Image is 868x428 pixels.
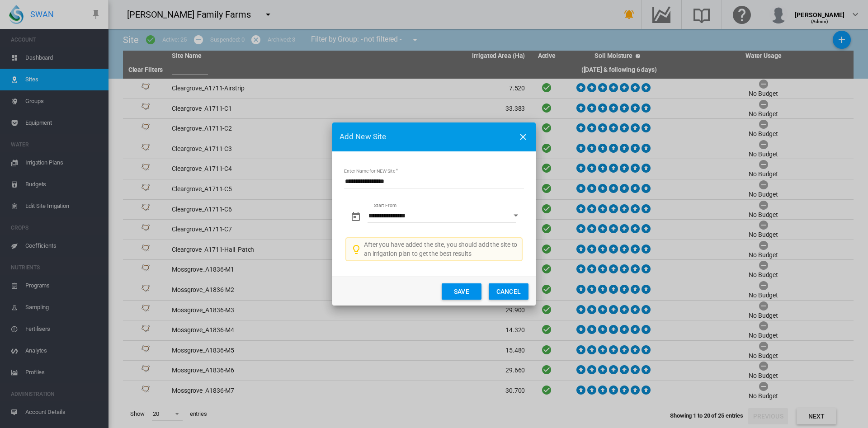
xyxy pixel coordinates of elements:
[340,132,511,142] span: Add New Site
[514,128,532,146] button: icon-close
[489,283,528,300] button: Cancel
[347,208,365,226] button: md-calendar
[364,240,519,258] div: After you have added the site, you should add the site to an irrigation plan to get the best results
[368,209,516,223] input: Enter Date
[508,207,524,224] button: Open calendar
[332,122,536,306] md-dialog: Enter Name ...
[518,132,528,142] md-icon: icon-close
[442,283,481,300] button: Save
